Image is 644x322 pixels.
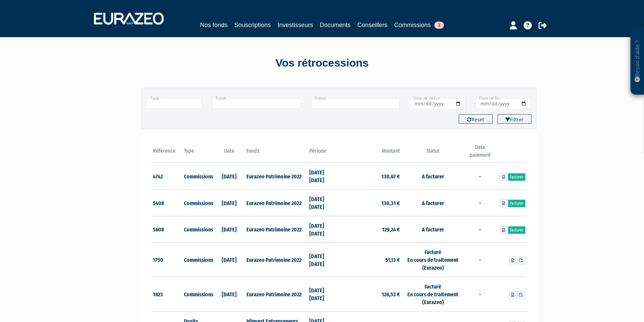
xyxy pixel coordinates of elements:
td: [DATE] [214,190,245,216]
img: 1732889491-logotype_eurazeo_blanc_rvb.png [94,13,164,25]
td: Eurazeo Patrimoine 2022 [245,277,307,311]
td: 4742 [151,163,183,190]
a: Souscriptions [234,20,271,30]
td: [DATE] [214,216,245,243]
td: Commissions [182,163,214,190]
td: Commissions [182,277,214,311]
a: Conseillers [357,20,387,30]
td: [DATE] [DATE] [308,163,339,190]
td: [DATE] [DATE] [308,277,339,311]
td: 5608 [151,216,183,243]
td: Eurazeo Patrimoine 2022 [245,243,307,277]
th: Date paiement [464,144,496,163]
th: Fonds [245,144,307,163]
td: 130,67 € [339,163,402,190]
td: - [464,277,496,311]
th: Montant [339,144,402,163]
td: Facturé En cours de traitement (Eurazeo) [402,243,464,277]
p: Besoin d'aide ? [634,31,641,92]
div: Vos rétrocessions [129,55,515,71]
td: Facturé En cours de traitement (Eurazeo) [402,277,464,311]
th: Statut [402,144,464,163]
td: 51,13 € [339,243,402,277]
td: A facturer [402,190,464,216]
td: [DATE] [214,163,245,190]
td: Commissions [182,190,214,216]
td: [DATE] [DATE] [308,243,339,277]
td: 128,53 € [339,277,402,311]
span: 3 [434,22,444,29]
a: Facturer [508,173,525,181]
td: [DATE] [214,243,245,277]
a: Facturer [508,200,525,207]
th: Date [214,144,245,163]
td: - [464,163,496,190]
td: 1759 [151,243,183,277]
td: Eurazeo Patrimoine 2022 [245,190,307,216]
td: [DATE] [DATE] [308,216,339,243]
td: 129,24 € [339,216,402,243]
td: 130,31 € [339,190,402,216]
td: A facturer [402,163,464,190]
td: - [464,243,496,277]
button: Reset [459,114,493,124]
td: 5408 [151,190,183,216]
button: Filtrer [498,114,531,124]
td: A facturer [402,216,464,243]
th: Période [308,144,339,163]
th: Référence [151,144,183,163]
td: [DATE] [214,277,245,311]
td: - [464,190,496,216]
a: Facturer [508,226,525,234]
td: - [464,216,496,243]
td: [DATE] [DATE] [308,190,339,216]
td: 1823 [151,277,183,311]
a: Nos fonds [200,20,228,30]
td: Eurazeo Patrimoine 2022 [245,216,307,243]
a: Documents [320,20,351,30]
td: Eurazeo Patrimoine 2022 [245,163,307,190]
a: Commissions3 [394,20,444,31]
td: Commissions [182,243,214,277]
th: Type [182,144,214,163]
td: Commissions [182,216,214,243]
a: Investisseurs [278,20,313,30]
